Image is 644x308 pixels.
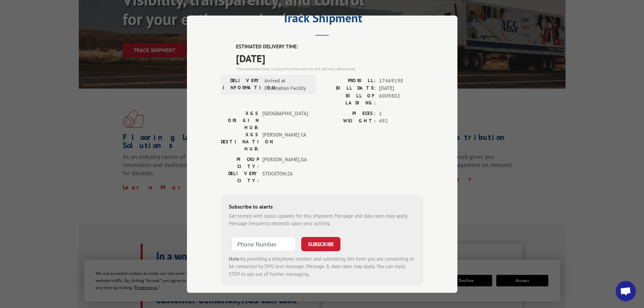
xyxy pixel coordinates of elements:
[379,85,424,92] span: [DATE]
[221,156,259,170] label: PICKUP CITY:
[262,170,308,184] span: STOCKTON , CA
[229,255,415,278] div: by providing a telephone number and submitting this form you are consenting to be contacted by SM...
[236,43,424,51] label: ESTIMATED DELIVERY TIME:
[236,66,424,72] div: The estimated time is using the time zone for the delivery destination.
[236,50,424,66] span: [DATE]
[264,77,310,92] span: Arrived at Destination Facility
[221,131,259,152] label: XGS DESTINATION HUB:
[379,117,424,125] span: 492
[232,237,296,251] input: Phone Number
[322,77,376,85] label: PROBILL:
[262,156,308,170] span: [PERSON_NAME] , GA
[262,110,308,131] span: [GEOGRAPHIC_DATA]
[379,92,424,106] span: 6009802
[229,255,241,262] strong: Note:
[221,170,259,184] label: DELIVERY CITY:
[322,117,376,125] label: WEIGHT:
[223,77,261,92] label: DELIVERY INFORMATION:
[379,77,424,85] span: 17469198
[616,281,636,301] a: Open chat
[221,110,259,131] label: XGS ORIGIN HUB:
[379,110,424,117] span: 1
[301,237,340,251] button: SUBSCRIBE
[229,212,415,227] div: Get texted with status updates for this shipment. Message and data rates may apply. Message frequ...
[229,202,415,212] div: Subscribe to alerts
[322,110,376,117] label: PIECES:
[322,92,376,106] label: BILL OF LADING:
[322,85,376,92] label: BILL DATE:
[221,13,424,26] h2: Track Shipment
[262,131,308,152] span: [PERSON_NAME] CA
